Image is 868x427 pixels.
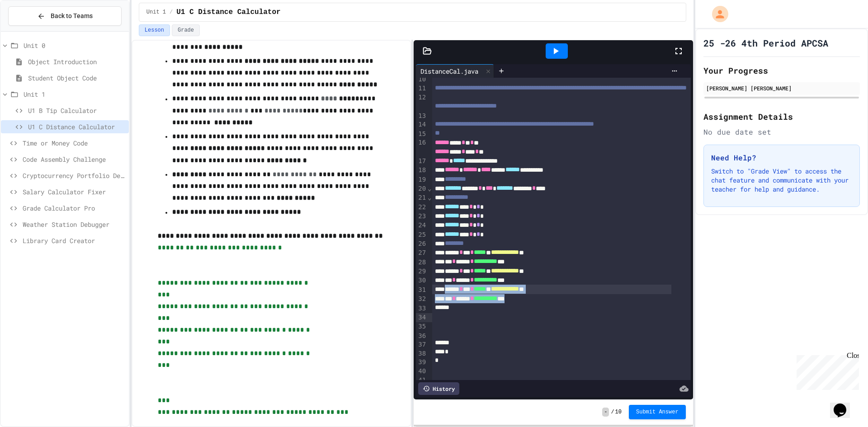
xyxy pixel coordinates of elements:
[28,73,125,83] span: Student Object Code
[416,258,427,267] div: 28
[416,295,427,304] div: 32
[416,84,427,93] div: 11
[139,24,170,36] button: Lesson
[416,75,427,84] div: 10
[416,157,427,166] div: 17
[703,4,731,24] div: My Account
[416,332,427,341] div: 36
[629,405,686,419] button: Submit Answer
[28,106,125,115] span: U1 B Tip Calculator
[703,64,860,77] h2: Your Progress
[416,64,494,78] div: DistanceCal.java
[427,185,432,192] span: Fold line
[706,84,857,92] div: [PERSON_NAME] [PERSON_NAME]
[416,230,427,239] div: 25
[416,276,427,285] div: 30
[23,187,125,197] span: Salary Calculator Fixer
[416,175,427,184] div: 19
[416,376,427,385] div: 41
[711,167,852,194] p: Switch to "Grade View" to access the chat feature and communicate with your teacher for help and ...
[416,193,427,202] div: 21
[418,382,459,395] div: History
[416,203,427,212] div: 22
[416,358,427,367] div: 39
[416,286,427,295] div: 31
[172,24,200,36] button: Grade
[416,138,427,157] div: 16
[703,127,860,137] div: No due date set
[416,130,427,139] div: 15
[416,349,427,358] div: 38
[416,93,427,112] div: 12
[416,112,427,121] div: 13
[416,267,427,276] div: 29
[611,408,614,416] span: /
[416,221,427,230] div: 24
[416,166,427,175] div: 18
[615,408,622,416] span: 10
[636,408,679,416] span: Submit Answer
[24,89,125,99] span: Unit 1
[416,304,427,313] div: 33
[416,340,427,349] div: 37
[23,236,125,245] span: Library Card Creator
[23,203,125,213] span: Grade Calculator Pro
[23,138,125,148] span: Time or Money Code
[28,57,125,66] span: Object Introduction
[4,4,62,57] div: Chat with us now!Close
[23,155,125,164] span: Code Assembly Challenge
[416,212,427,221] div: 23
[427,194,432,201] span: Fold line
[703,110,860,123] h2: Assignment Details
[146,9,166,16] span: Unit 1
[602,408,609,417] span: -
[416,184,427,193] div: 20
[416,249,427,258] div: 27
[51,11,93,21] span: Back to Teams
[416,120,427,129] div: 14
[176,7,280,18] span: U1 C Distance Calculator
[416,66,483,76] div: DistanceCal.java
[170,9,173,16] span: /
[23,220,125,229] span: Weather Station Debugger
[703,37,828,49] h1: 25 -26 4th Period APCSA
[416,322,427,331] div: 35
[830,391,859,418] iframe: chat widget
[416,367,427,376] div: 40
[8,6,122,26] button: Back to Teams
[416,239,427,249] div: 26
[711,152,852,163] h3: Need Help?
[24,41,125,50] span: Unit 0
[793,352,859,390] iframe: chat widget
[416,313,427,322] div: 34
[23,171,125,180] span: Cryptocurrency Portfolio Debugger
[28,122,125,131] span: U1 C Distance Calculator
